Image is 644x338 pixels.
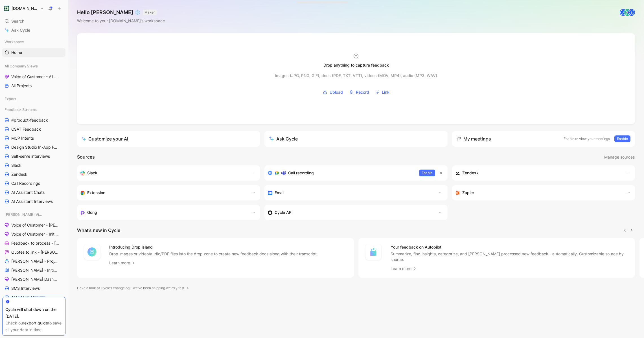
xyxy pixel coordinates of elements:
[268,189,433,196] div: Forward emails to your feedback inbox
[2,197,65,206] a: AI Assistant Interviews
[5,39,24,45] span: Workspace
[143,10,157,15] button: MAKER
[2,152,65,161] a: Self-serve interviews
[77,17,165,24] div: Welcome to your [DOMAIN_NAME]’s workspace
[269,135,298,142] div: Ask Cycle
[11,286,40,291] span: SMS Interviews
[11,74,58,80] span: Voice of Customer - All Areas
[2,62,65,90] div: All Company ViewsVoice of Customer - All AreasAll Projects
[11,18,24,25] span: Search
[109,260,136,266] a: Learn more
[11,190,45,195] span: AI Assistant Chats
[11,276,58,282] span: [PERSON_NAME] Dashboard
[87,209,97,216] h3: Gong
[2,143,65,152] a: Design Studio In-App Feedback
[330,89,343,96] span: Upload
[11,231,58,237] span: Voice of Customer - Initiatives
[2,179,65,188] a: Call Recordings
[2,17,65,25] div: Search
[275,189,284,196] h3: Email
[5,107,37,112] span: Feedback Streams
[2,257,65,265] a: [PERSON_NAME] - Projects
[77,153,95,161] h2: Sources
[455,189,620,196] div: Capture feedback from thousands of sources with Zapier (survey results, recordings, sheets, etc).
[2,125,65,133] a: CSAT Feedback
[2,284,65,293] a: SMS Interviews
[11,199,53,204] span: AI Assistant Interviews
[24,321,48,325] a: export guide
[620,10,626,15] div: A
[109,251,318,257] p: Drop images or video/audio/PDF files into the drop zone to create new feedback docs along with th...
[323,62,389,69] div: Drop anything to capture feedback
[11,50,22,55] span: Home
[382,89,389,96] span: Link
[629,10,634,15] div: B
[5,306,62,320] div: Cycle will shut down on the [DATE].
[11,144,59,150] span: Design Studio In-App Feedback
[109,244,318,251] h4: Introducing Drop island
[2,48,65,57] a: Home
[2,221,65,229] a: Voice of Customer - [PERSON_NAME]
[80,209,245,216] div: Capture feedback from your incoming calls
[82,135,128,142] div: Customize your AI
[2,116,65,124] a: #product-feedback
[11,117,48,123] span: #product-feedback
[87,170,97,176] h3: Slack
[11,172,27,177] span: Zendesk
[462,170,479,176] h3: Zendesk
[2,5,45,12] button: Customer.io[DOMAIN_NAME]
[11,267,58,273] span: [PERSON_NAME] - Initiatives
[455,170,620,176] div: Sync accounts and create docs
[2,38,65,46] div: Workspace
[2,95,65,103] div: Export
[80,189,245,196] div: Capture feedback from anywhere on the web
[11,135,34,141] span: MCP Intents
[11,163,21,168] span: Slack
[4,6,9,11] img: Customer.io
[268,209,433,216] div: Sync accounts & send feedback from custom sources. Get inspired by our favorite use case
[87,189,105,196] h3: Extension
[625,10,630,15] img: avatar
[11,258,58,264] span: [PERSON_NAME] - Projects
[2,134,65,142] a: MCP Intents
[604,153,635,161] button: Manage sources
[77,285,189,291] a: Have a look at Cycle’s changelog – we’ve been shipping weirdly fast
[614,135,630,142] button: Enable
[275,209,293,216] h3: Cycle API
[391,251,628,262] p: Summarize, find insights, categorize, and [PERSON_NAME] processed new feedback - automatically. C...
[2,105,65,206] div: Feedback Streams#product-feedbackCSAT FeedbackMCP IntentsDesign Studio In-App FeedbackSelf-serve ...
[2,210,65,338] div: [PERSON_NAME] ViewsVoice of Customer - [PERSON_NAME]Voice of Customer - InitiativesFeedback to pr...
[2,230,65,238] a: Voice of Customer - Initiatives
[2,293,65,302] a: TEMP MCP Intents
[356,89,369,96] span: Record
[373,88,391,96] button: Link
[275,72,437,79] div: Images (JPG, PNG, GIF), docs (PDF, TXT, VTT), videos (MOV, MP4), audio (MP3, WAV)
[2,95,65,105] div: Export
[321,88,345,96] button: Upload
[2,26,65,34] a: Ask Cycle
[604,154,635,161] span: Manage sources
[288,170,314,176] h3: Call recording
[391,244,628,251] h4: Your feedback on Autopilot
[2,248,65,256] a: Quotes to link - [PERSON_NAME]
[264,131,447,147] button: Ask Cycle
[347,88,371,96] button: Record
[2,170,65,179] a: Zendesk
[564,136,610,142] p: Enable to view your meetings
[617,136,628,142] span: Enable
[5,212,43,217] span: [PERSON_NAME] Views
[77,9,165,16] h1: Hello [PERSON_NAME] ❄️
[2,73,65,81] a: Voice of Customer - All Areas
[419,170,435,176] button: Enable
[5,96,16,102] span: Export
[391,265,417,272] a: Learn more
[2,210,65,219] div: [PERSON_NAME] Views
[11,27,30,34] span: Ask Cycle
[268,170,414,176] div: Record & transcribe meetings from Zoom, Meet & Teams.
[11,295,46,300] span: TEMP MCP Intents
[2,266,65,275] a: [PERSON_NAME] - Initiatives
[2,161,65,170] a: Slack
[11,249,59,255] span: Quotes to link - [PERSON_NAME]
[11,222,59,228] span: Voice of Customer - [PERSON_NAME]
[11,240,60,246] span: Feedback to process - [PERSON_NAME]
